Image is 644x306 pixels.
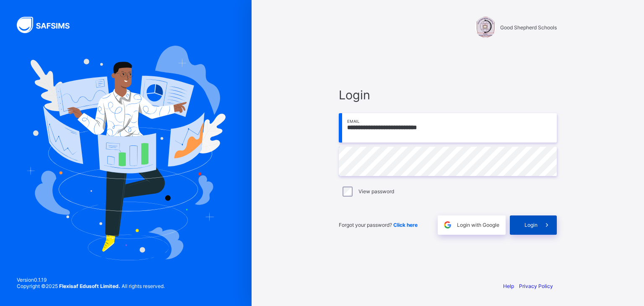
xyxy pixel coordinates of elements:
[26,46,226,260] img: Hero Image
[443,220,452,230] img: google.396cfc9801f0270233282035f929180a.svg
[519,283,553,289] a: Privacy Policy
[339,222,418,228] span: Forgot your password?
[457,222,499,228] span: Login with Google
[525,222,538,228] span: Login
[17,283,165,289] span: Copyright © 2025 All rights reserved.
[393,222,418,228] a: Click here
[500,24,557,31] span: Good Shepherd Schools
[17,277,165,283] span: Version 0.1.19
[59,283,120,289] strong: Flexisaf Edusoft Limited.
[358,188,394,194] label: View password
[17,17,80,33] img: SAFSIMS Logo
[339,88,557,102] span: Login
[503,283,514,289] a: Help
